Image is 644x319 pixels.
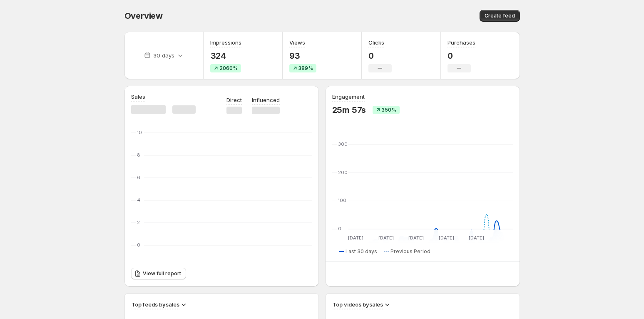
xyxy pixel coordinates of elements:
text: 200 [338,169,348,175]
h3: Purchases [448,38,475,47]
p: 0 [368,51,392,61]
p: 30 days [153,51,174,60]
text: [DATE] [408,235,424,241]
span: View full report [143,270,181,277]
h3: Clicks [368,38,384,47]
span: 350% [382,107,396,113]
text: 4 [137,197,140,203]
text: 0 [338,226,341,232]
text: 8 [137,152,140,158]
button: Create feed [480,10,520,22]
text: [DATE] [438,235,454,241]
text: 2 [137,219,140,225]
h3: Top feeds by sales [132,300,179,309]
text: 300 [338,141,348,147]
span: 2060% [219,65,238,72]
text: 6 [137,174,140,180]
a: View full report [131,268,186,279]
span: Overview [124,11,163,21]
h3: Sales [131,92,145,101]
p: Direct [226,96,242,104]
text: [DATE] [348,235,363,241]
p: Influenced [252,96,280,104]
text: 0 [137,242,140,248]
text: 100 [338,197,346,203]
p: 0 [448,51,475,61]
p: 25m 57s [332,105,366,115]
text: 10 [137,130,142,135]
h3: Views [289,38,305,47]
h3: Top videos by sales [333,300,383,309]
p: 93 [289,51,316,61]
h3: Engagement [332,92,365,101]
h3: Impressions [210,38,241,47]
text: [DATE] [469,235,484,241]
text: [DATE] [378,235,393,241]
span: 389% [298,65,313,72]
span: Create feed [485,12,515,19]
p: 324 [210,51,241,61]
span: Previous Period [390,248,430,255]
span: Last 30 days [346,248,377,255]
